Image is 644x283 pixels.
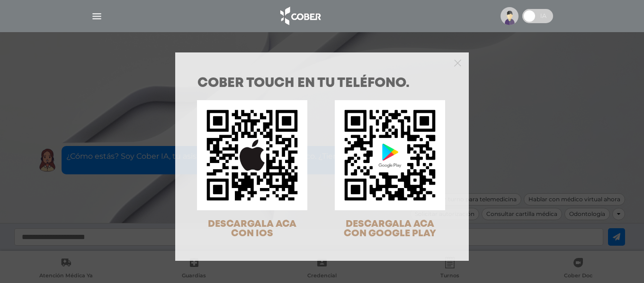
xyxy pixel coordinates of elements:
img: qr-code [335,100,445,210]
img: qr-code [197,100,307,210]
button: Close [454,58,461,67]
span: DESCARGALA ACA CON IOS [208,220,296,238]
h1: COBER TOUCH en tu teléfono. [197,77,447,90]
span: DESCARGALA ACA CON GOOGLE PLAY [344,220,436,238]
